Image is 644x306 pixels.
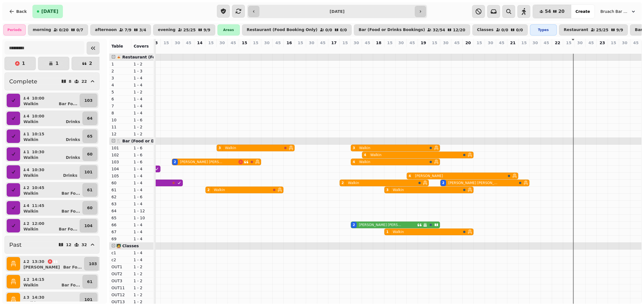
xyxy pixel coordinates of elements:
[443,40,448,46] p: 30
[164,47,169,52] p: 0
[32,113,44,119] p: 10:00
[455,47,459,52] p: 0
[112,194,129,200] p: 62
[32,221,44,226] p: 12:00
[134,44,149,48] span: Covers
[134,131,151,137] p: 1 - 2
[82,183,97,197] button: 61
[82,79,87,83] p: 22
[370,153,382,157] p: Walkin
[488,47,493,52] p: 0
[112,222,129,228] p: 66
[433,28,445,32] p: 32 / 54
[16,10,27,13] span: Back
[112,110,129,116] p: 8
[265,47,269,52] p: 0
[134,159,151,165] p: 1 - 6
[87,133,93,139] p: 65
[134,103,151,109] p: 1 - 4
[84,297,93,302] p: 101
[134,166,151,172] p: 1 - 4
[21,165,79,179] button: 410:30WalkinDrinks
[38,57,69,70] button: 1
[388,47,392,52] p: 4
[21,94,79,107] button: 410:00WalkinBar Fo...
[158,28,176,32] p: evening
[87,42,100,55] button: Collapse sidebar
[576,10,590,13] span: Create
[112,68,129,74] p: 2
[28,24,88,36] button: morning0/200/7
[95,28,117,32] p: afternoon
[242,47,247,52] p: 0
[59,226,77,232] p: Bar Fo ...
[112,131,129,137] p: 12
[112,75,129,81] p: 3
[80,165,97,179] button: 101
[41,9,58,14] span: [DATE]
[23,300,38,306] p: Walkin
[112,208,129,214] p: 64
[32,295,44,300] p: 14:30
[112,103,129,109] p: 7
[112,250,129,256] p: c1
[76,28,83,32] p: 0 / 7
[23,226,38,232] p: Walkin
[87,116,93,121] p: 64
[577,40,583,46] p: 30
[499,47,504,52] p: 0
[4,5,31,18] button: Back
[209,47,213,52] p: 2
[421,40,426,46] p: 19
[544,47,549,52] p: 0
[321,47,325,52] p: 0
[63,173,77,178] p: Drinks
[365,47,370,52] p: 4
[332,47,336,52] p: 0
[21,183,81,197] button: 210:45WalkinBar Fo...
[90,24,151,36] button: afternoon7/93/4
[533,5,571,18] button: 5420
[32,259,44,264] p: 13:30
[432,47,437,52] p: 0
[231,47,236,52] p: 0
[264,40,269,46] p: 30
[21,275,81,288] button: 214:15WalkinBar Fo...
[134,215,151,221] p: 1 - 10
[571,5,595,18] button: Create
[410,47,415,52] p: 4
[454,40,460,46] p: 45
[32,277,44,282] p: 14:15
[342,40,348,46] p: 15
[254,47,258,52] p: 0
[409,40,415,46] p: 45
[26,259,30,264] p: 2
[134,89,151,95] p: 1 - 2
[276,47,280,52] p: 0
[116,139,189,143] span: 🍴 Bar (Food or Drinks Bookings)
[112,201,129,207] p: 63
[533,47,538,52] p: 0
[66,155,80,160] p: Drinks
[134,236,151,242] p: 1 - 4
[26,113,30,119] p: 4
[164,40,169,46] p: 15
[611,40,616,46] p: 15
[634,47,638,52] p: 0
[219,146,221,150] div: 3
[112,61,129,67] p: 1
[421,47,426,52] p: 0
[477,47,482,52] p: 0
[600,47,605,52] p: 0
[197,40,202,46] p: 14
[116,244,139,248] span: 🧑‍🏫 Classes
[186,40,191,46] p: 45
[4,57,36,70] button: 1
[354,24,470,36] button: Bar (Food or Drinks Bookings)32/5412/20
[214,188,225,192] p: Walkin
[66,119,80,124] p: Drinks
[466,47,470,52] p: 0
[69,79,72,83] p: 8
[26,95,30,101] p: 4
[134,201,151,207] p: 1 - 4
